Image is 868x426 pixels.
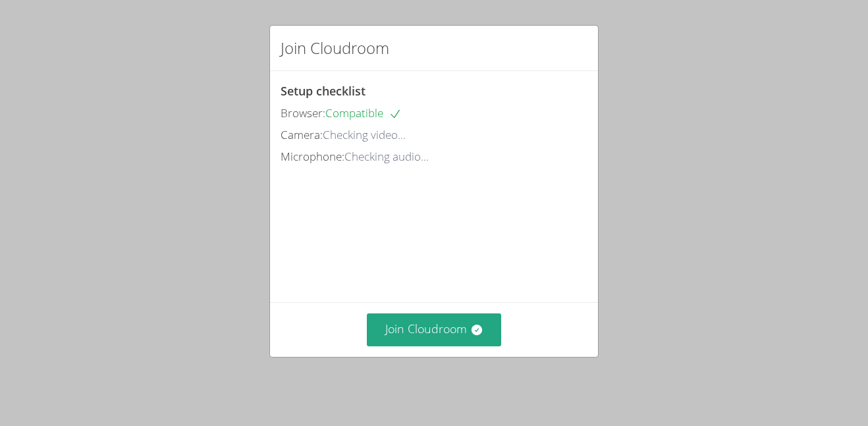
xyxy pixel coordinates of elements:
[281,105,325,120] span: Browser:
[344,149,429,164] span: Checking audio...
[281,36,389,60] h2: Join Cloudroom
[323,127,406,142] span: Checking video...
[281,149,344,164] span: Microphone:
[281,127,323,142] span: Camera:
[367,313,502,346] button: Join Cloudroom
[325,105,402,120] span: Compatible
[281,83,366,99] span: Setup checklist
